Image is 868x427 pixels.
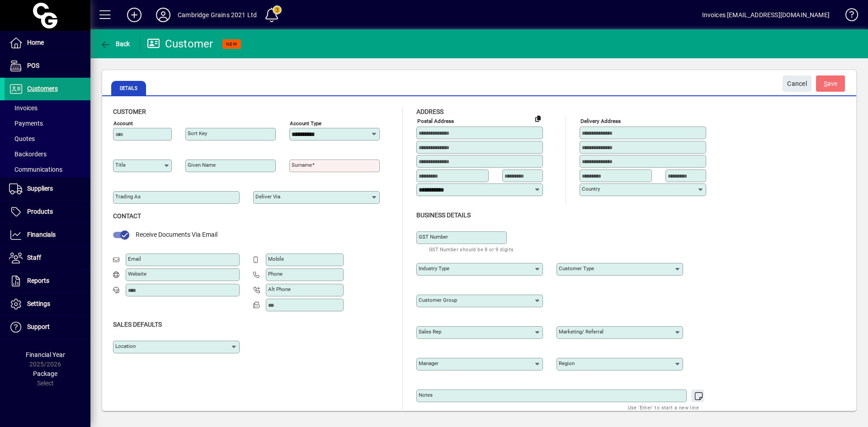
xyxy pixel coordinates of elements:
mat-label: Industry type [419,265,449,272]
a: Communications [5,162,90,177]
mat-label: Title [115,162,126,168]
mat-label: Customer group [419,297,457,303]
a: Suppliers [5,178,90,200]
a: Settings [5,293,90,315]
a: Knowledge Base [839,2,857,31]
span: Sales defaults [113,321,162,328]
div: Customer [147,37,213,51]
span: Communications [9,166,62,173]
a: POS [5,55,90,77]
mat-label: Alt Phone [268,286,291,292]
a: Staff [5,247,90,269]
mat-label: Marketing/ Referral [559,328,604,335]
mat-label: Manager [419,360,439,366]
div: Cambridge Grains 2021 Ltd [178,8,257,22]
div: Invoices [EMAIL_ADDRESS][DOMAIN_NAME] [702,8,830,22]
a: Backorders [5,146,90,162]
mat-label: Phone [268,271,283,277]
button: Save [816,75,845,92]
span: Reports [27,277,49,284]
mat-label: Email [128,256,141,262]
span: Business details [416,211,471,219]
span: Payments [9,120,43,127]
a: Home [5,32,90,54]
mat-label: Surname [292,162,312,168]
mat-label: Given name [188,162,216,168]
mat-label: Region [559,360,575,366]
span: Financial Year [26,351,65,358]
button: Copy to Delivery address [531,111,545,126]
mat-label: Sales rep [419,328,441,335]
a: Payments [5,116,90,131]
mat-hint: GST Number should be 8 or 9 digits [429,244,514,254]
span: Cancel [787,76,807,91]
span: ave [824,76,838,91]
mat-label: Notes [419,392,433,398]
span: Customer [113,108,146,115]
mat-label: Account Type [290,120,321,127]
mat-label: Mobile [268,256,284,262]
mat-label: Trading as [115,193,141,200]
span: POS [27,62,39,69]
mat-label: Deliver via [255,193,280,200]
a: Products [5,201,90,223]
a: Quotes [5,131,90,146]
a: Support [5,316,90,338]
button: Profile [149,7,178,23]
button: Back [98,36,132,52]
a: Reports [5,270,90,292]
span: Address [416,108,443,115]
span: Settings [27,300,50,307]
mat-label: Customer type [559,265,594,272]
span: Products [27,208,53,215]
span: Customers [27,85,58,92]
mat-label: Account [113,120,133,127]
mat-label: GST Number [419,234,448,240]
span: Financials [27,231,56,238]
span: Details [111,81,146,95]
mat-label: Country [582,186,600,192]
a: Financials [5,224,90,246]
mat-hint: Use 'Enter' to start a new line [628,402,699,413]
span: Staff [27,254,41,261]
span: Back [100,40,130,47]
span: Suppliers [27,185,53,192]
span: Backorders [9,150,47,158]
span: Receive Documents Via Email [136,231,217,238]
button: Cancel [783,75,811,92]
mat-label: Sort key [188,130,207,136]
a: Invoices [5,100,90,116]
span: Home [27,39,44,46]
span: Contact [113,212,141,220]
app-page-header-button: Back [90,36,140,52]
span: S [824,80,827,87]
mat-label: Location [115,343,136,349]
span: Invoices [9,104,38,112]
span: NEW [226,41,237,47]
span: Package [33,370,57,377]
mat-label: Website [128,271,146,277]
span: Quotes [9,135,35,142]
span: Support [27,323,50,330]
button: Add [120,7,149,23]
